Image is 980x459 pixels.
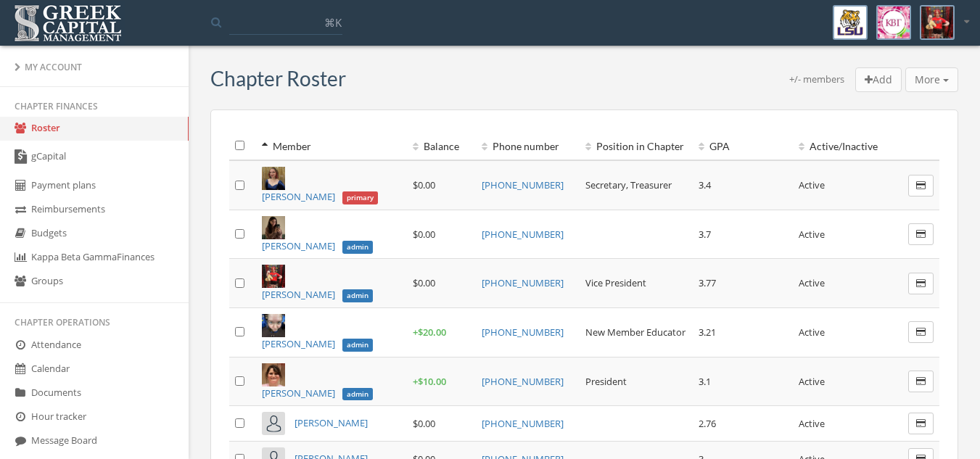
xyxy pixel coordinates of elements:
[262,239,335,252] span: [PERSON_NAME]
[413,326,446,339] span: + $20.00
[407,132,476,160] th: Balance
[262,386,372,400] a: [PERSON_NAME]admin
[262,190,335,203] span: [PERSON_NAME]
[342,289,373,302] span: admin
[793,307,902,357] td: Active
[482,178,564,191] a: [PHONE_NUMBER]
[210,67,346,90] h3: Chapter Roster
[262,337,335,350] span: [PERSON_NAME]
[482,417,564,430] a: [PHONE_NUMBER]
[793,357,902,406] td: Active
[580,160,693,210] td: Secretary, Treasurer
[476,132,580,160] th: Phone number
[693,160,793,210] td: 3.4
[693,132,793,160] th: GPA
[15,61,174,73] div: My Account
[789,73,844,93] div: +/- members
[580,259,693,308] td: Vice President
[793,406,902,442] td: Active
[693,406,793,442] td: 2.76
[693,210,793,259] td: 3.7
[693,307,793,357] td: 3.21
[413,228,435,241] span: $0.00
[262,288,335,301] span: [PERSON_NAME]
[793,160,902,210] td: Active
[262,288,372,301] a: [PERSON_NAME]admin
[342,191,378,204] span: primary
[413,375,446,388] span: + $10.00
[482,228,564,241] a: [PHONE_NUMBER]
[324,15,342,30] span: ⌘K
[342,241,373,254] span: admin
[413,276,435,289] span: $0.00
[262,190,377,203] a: [PERSON_NAME]primary
[482,326,564,339] a: [PHONE_NUMBER]
[793,132,902,160] th: Active/Inactive
[262,386,335,400] span: [PERSON_NAME]
[262,337,372,350] a: [PERSON_NAME]admin
[482,276,564,289] a: [PHONE_NUMBER]
[262,239,372,252] a: [PERSON_NAME]admin
[793,210,902,259] td: Active
[413,178,435,191] span: $0.00
[482,375,564,388] a: [PHONE_NUMBER]
[793,259,902,308] td: Active
[342,339,373,352] span: admin
[342,388,373,401] span: admin
[580,132,693,160] th: Position in Chapter
[295,416,368,429] a: [PERSON_NAME]
[693,259,793,308] td: 3.77
[580,307,693,357] td: New Member Educator
[256,132,407,160] th: Member
[693,357,793,406] td: 3.1
[413,417,435,430] span: $0.00
[580,357,693,406] td: President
